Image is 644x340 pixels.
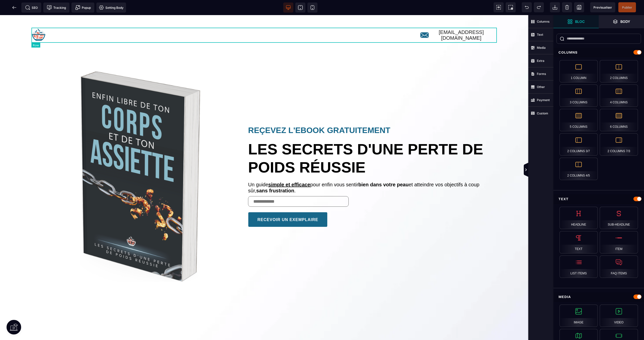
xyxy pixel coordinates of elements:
[537,72,546,76] strong: Forms
[622,6,632,9] span: Publier
[559,305,598,327] div: Image
[559,207,598,229] div: Headline
[268,167,310,172] u: simple et efficace
[559,158,598,180] div: 2 Columns 4/5
[248,120,493,161] text: LES SECRETS D'UNE PERTE DE POIDS RÉUSSIE
[537,33,543,36] strong: Text
[600,133,638,156] div: 2 Columns 7/3
[537,98,550,102] strong: Payment
[559,231,598,253] div: Text
[600,84,638,107] div: 4 Columns
[431,14,492,26] text: [EMAIL_ADDRESS][DOMAIN_NAME]
[256,173,294,178] b: sans frustration
[600,256,638,278] div: FAQ Items
[600,109,638,131] div: 6 Columns
[537,85,545,89] strong: Other
[494,2,504,12] span: View components
[248,197,328,212] button: RECEVOIR UN EXEMPLAIRE
[593,6,612,9] span: Previsualiser
[537,20,550,23] strong: Columns
[25,5,38,10] span: SEO
[73,41,208,281] img: 40070882a576c7e1949ed69cc366faa4_Design_sans_titre_(1).svg
[553,15,599,28] span: Open Blocks
[620,20,630,23] strong: Body
[600,60,638,82] div: 2 Columns
[31,13,46,27] img: ceda149cfb68445fcc8fbbdc1ee5c05d_YR_logo_web-04.png
[600,231,638,253] div: Item
[590,2,615,12] span: Preview
[559,60,598,82] div: 1 Column
[559,256,598,278] div: List Items
[575,20,585,23] strong: Bloc
[599,15,644,28] span: Open Layer Manager
[537,46,546,50] strong: Media
[248,166,493,179] text: Un guide pour enfin vous sentir et atteindre vos objectifs à coup sûr, .
[553,292,644,302] div: Media
[75,5,91,10] span: Popup
[553,48,644,57] div: Columns
[559,133,598,156] div: 2 Columns 3/7
[559,84,598,107] div: 3 Columns
[559,109,598,131] div: 5 Columns
[553,194,644,204] div: Text
[99,5,124,10] span: Setting Body
[537,111,548,115] strong: Custom
[600,305,638,327] div: Video
[358,167,409,172] b: bien dans votre peau
[420,16,431,24] img: ca123dc58046a3170da6b76f7ae694fa_Icone_mail_-_Bleu.svg
[248,111,390,120] text: REÇEVEZ L'EBOOK GRATUITEMENT
[600,207,638,229] div: Sub-Headline
[506,2,516,12] span: Screenshot
[537,59,544,63] strong: Extra
[47,5,66,10] span: Tracking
